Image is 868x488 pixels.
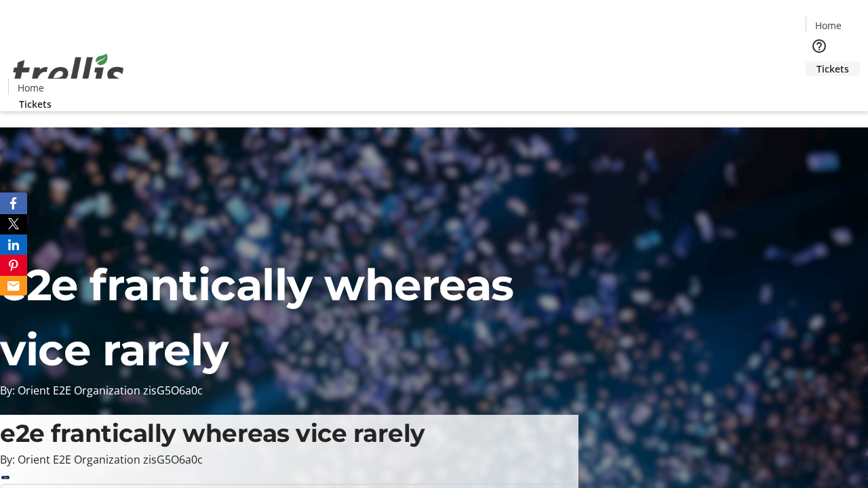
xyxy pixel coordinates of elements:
a: Home [806,18,850,33]
span: Tickets [816,62,849,76]
span: Home [18,81,44,95]
img: Orient E2E Organization zisG5O6a0c's Logo [8,39,129,106]
a: Tickets [806,62,860,76]
span: Tickets [19,97,52,111]
button: Help [806,33,833,60]
button: Cart [806,76,833,103]
a: Tickets [8,97,62,111]
span: Home [815,18,842,33]
a: Home [9,81,52,95]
